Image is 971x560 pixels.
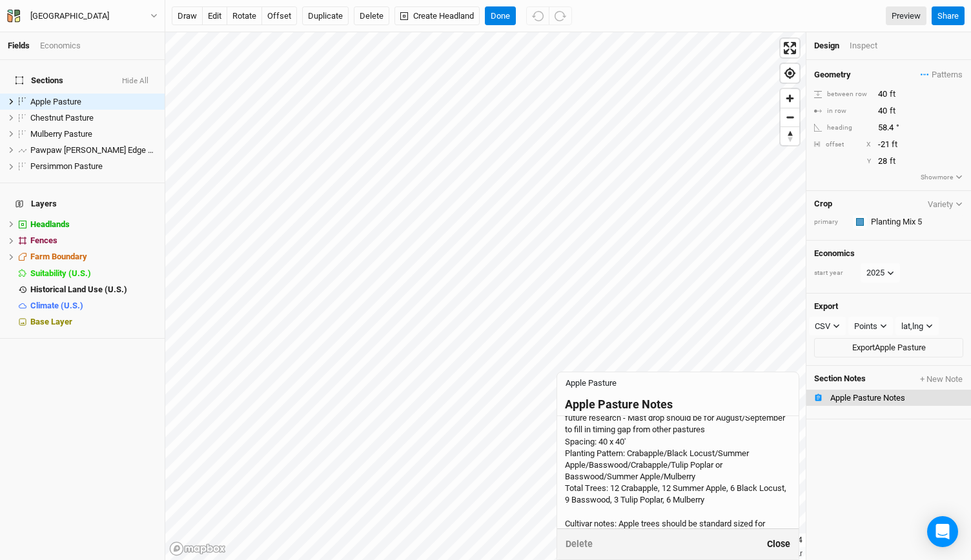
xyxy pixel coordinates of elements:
button: 2025 [861,263,900,283]
div: Design [814,40,839,52]
span: Suitability (U.S.) [30,268,91,278]
span: Sections [15,75,63,86]
button: Undo (^z) [526,6,549,26]
span: Pawpaw [PERSON_NAME] Edge Row [30,145,164,155]
button: Create Headland [394,6,480,26]
div: in row [814,106,871,116]
div: Economics [40,40,81,52]
button: Points [848,317,893,336]
span: Base Layer [30,317,72,326]
div: Base Layer [30,317,157,327]
span: Headlands [30,219,70,229]
button: Share [932,6,965,26]
a: Maxar [773,549,802,558]
div: lat,lng [901,320,923,333]
span: Farm Boundary [30,252,87,261]
div: Headlands [30,219,157,230]
span: Apple Pasture [30,97,81,106]
button: edit [202,6,227,26]
button: draw [172,6,203,26]
div: Apple Pasture Notes [830,393,963,403]
input: Planting Mix 5 [867,214,963,230]
div: offset [826,140,844,150]
button: Zoom in [781,89,799,108]
div: Apple Pasture [30,97,157,107]
button: Done [485,6,516,26]
button: Patterns [920,68,963,82]
button: Duplicate [302,6,349,26]
div: Y [826,157,871,166]
div: Pawpaw Woods Edge Row [30,145,157,155]
span: Mulberry Pasture [30,129,92,139]
div: Inspect [850,40,895,52]
div: X [866,140,871,150]
button: Zoom out [781,108,799,126]
a: Mapbox logo [169,541,226,556]
button: lat,lng [895,317,939,336]
div: Historical Land Use (U.S.) [30,285,157,295]
button: Hide All [121,77,149,86]
button: Apple Pasture Notes [806,390,971,406]
span: Section Notes [814,374,866,385]
div: heading [814,123,871,133]
a: Fields [8,41,30,50]
h4: Crop [814,199,832,209]
button: + New Note [919,374,963,385]
button: Variety [927,199,963,209]
button: offset [261,6,297,26]
div: Chestnut Pasture [30,113,157,123]
div: Open Intercom Messenger [927,516,958,547]
span: Fences [30,235,57,245]
button: Showmore [920,172,963,183]
div: Persimmon Pasture [30,161,157,172]
div: Friends Falls Creek Farm [30,10,109,23]
button: Find my location [781,64,799,83]
button: Redo (^Z) [549,6,572,26]
div: CSV [815,320,830,333]
div: Farm Boundary [30,252,157,262]
span: Historical Land Use (U.S.) [30,285,127,294]
span: Persimmon Pasture [30,161,103,171]
div: Suitability (U.S.) [30,268,157,279]
span: Patterns [921,68,963,81]
div: between row [814,90,871,99]
button: ExportApple Pasture [814,338,963,357]
div: Mulberry Pasture [30,129,157,139]
button: CSV [809,317,846,336]
div: Points [854,320,877,333]
div: Fences [30,235,157,246]
span: Climate (U.S.) [30,301,83,310]
h4: Geometry [814,70,851,80]
button: Enter fullscreen [781,39,799,57]
div: [GEOGRAPHIC_DATA] [30,10,109,23]
canvas: Map [165,32,806,560]
button: [GEOGRAPHIC_DATA] [6,9,158,23]
button: Reset bearing to north [781,126,799,145]
span: Chestnut Pasture [30,113,94,123]
h4: Economics [814,248,963,259]
button: rotate [227,6,262,26]
div: start year [814,268,859,278]
div: Climate (U.S.) [30,301,157,311]
h4: Layers [8,191,157,217]
div: primary [814,217,846,227]
a: Preview [886,6,926,26]
h4: Export [814,301,963,312]
span: Reset bearing to north [781,127,799,145]
button: Delete [354,6,389,26]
